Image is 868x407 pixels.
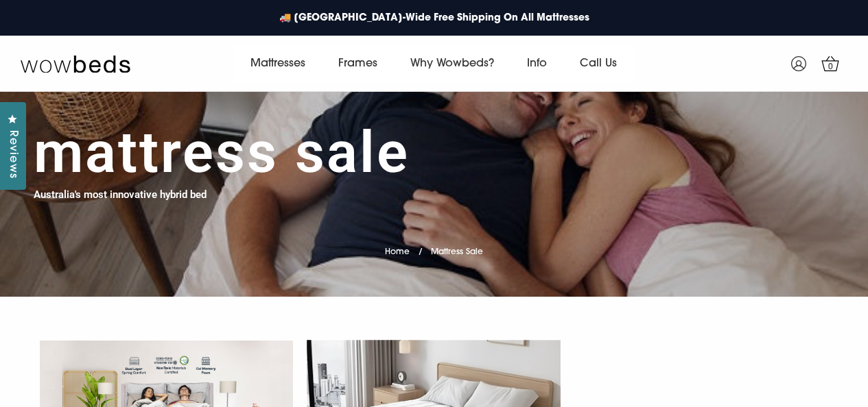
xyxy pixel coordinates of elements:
[824,60,838,74] span: 0
[34,187,207,203] h4: Australia's most innovative hybrid bed
[322,45,394,83] a: Frames
[563,45,633,83] a: Call Us
[234,45,322,83] a: Mattresses
[813,47,847,81] a: 0
[431,248,483,256] span: Mattress Sale
[385,248,410,256] a: Home
[34,119,410,187] h1: Mattress Sale
[511,45,563,83] a: Info
[3,130,21,179] span: Reviews
[394,45,511,83] a: Why Wowbeds?
[272,4,596,32] a: 🚚 [GEOGRAPHIC_DATA]-Wide Free Shipping On All Mattresses
[21,54,130,73] img: Wow Beds Logo
[385,230,484,264] nav: breadcrumbs
[419,248,423,256] span: /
